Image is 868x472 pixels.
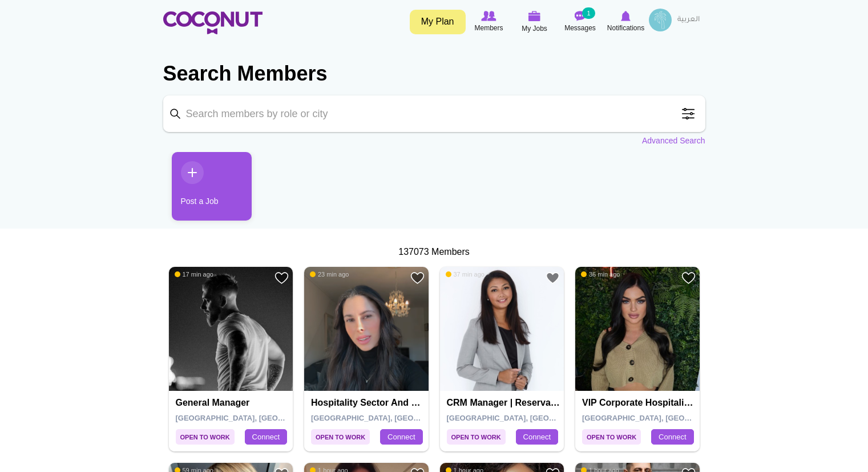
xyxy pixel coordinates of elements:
a: Notifications Notifications [603,9,649,35]
span: Open to Work [311,429,370,445]
a: Connect [651,429,693,445]
h4: CRM Manager | Reservations Manager | Guest Relations Manager [447,398,560,408]
a: Add to Favourites [681,271,696,285]
span: [GEOGRAPHIC_DATA], [GEOGRAPHIC_DATA] [311,414,474,422]
a: My Jobs My Jobs [512,9,558,35]
span: 36 min ago [581,270,620,278]
a: Add to Favourites [274,271,289,285]
span: Open to Work [447,429,506,445]
span: My Jobs [522,23,547,34]
a: Connect [245,429,287,445]
li: 1 / 1 [163,152,243,229]
a: العربية [672,9,705,31]
input: Search members by role or city [163,95,705,132]
span: Open to Work [176,429,235,445]
span: 37 min ago [446,270,485,278]
span: [GEOGRAPHIC_DATA], [GEOGRAPHIC_DATA] [176,414,338,422]
img: Home [163,11,263,34]
a: Browse Members Members [466,9,512,35]
a: Connect [516,429,558,445]
a: Messages Messages 1 [558,9,603,35]
span: [GEOGRAPHIC_DATA], [GEOGRAPHIC_DATA] [447,414,609,422]
img: Notifications [621,11,631,21]
h2: Search Members [163,60,705,87]
span: 23 min ago [310,270,349,278]
img: Browse Members [481,11,496,21]
a: Advanced Search [642,135,705,146]
img: Messages [575,11,586,21]
div: 137073 Members [163,246,705,259]
span: Notifications [607,22,644,34]
a: Add to Favourites [410,271,425,285]
span: [GEOGRAPHIC_DATA], [GEOGRAPHIC_DATA] [582,414,745,422]
small: 1 [582,7,595,19]
img: My Jobs [528,11,541,21]
a: Post a Job [172,152,252,221]
span: Messages [564,22,596,34]
h4: Hospitality sector and Marketing Support [311,398,425,408]
a: My Plan [410,10,466,34]
span: Members [474,22,503,34]
span: 17 min ago [175,270,213,278]
a: Add to Favourites [546,271,560,285]
span: Open to Work [582,429,641,445]
h4: General Manager [176,398,289,408]
a: Connect [380,429,422,445]
h4: VIP Corporate Hospitality Concierge and PR [582,398,696,408]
